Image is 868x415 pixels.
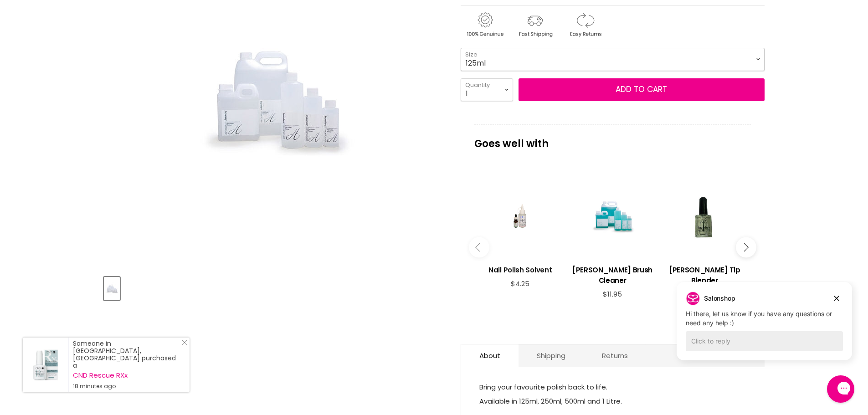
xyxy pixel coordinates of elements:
[519,344,584,367] a: Shipping
[584,344,646,367] a: Returns
[103,274,446,300] div: Product thumbnails
[511,11,559,39] img: shipping.gif
[105,278,119,299] img: Nail Polish Thinner
[561,11,609,39] img: returns.gif
[571,258,654,290] a: View product:Hawley Brush Cleaner
[479,258,562,280] a: View product:Nail Polish Solvent
[663,258,746,290] a: View product:Hawley Tip Blender
[474,124,751,154] p: Goes well with
[479,265,562,275] h3: Nail Polish Solvent
[461,11,509,39] img: genuine.gif
[479,381,746,395] p: Bring your favourite polish back to life.
[571,265,654,286] h3: [PERSON_NAME] Brush Cleaner
[519,78,765,101] button: Add to cart
[461,344,519,367] a: About
[178,340,187,349] a: Close Notification
[670,281,859,374] iframe: Gorgias live chat campaigns
[73,340,180,390] div: Someone in [GEOGRAPHIC_DATA], [GEOGRAPHIC_DATA] purchased a
[603,289,622,299] span: $11.95
[73,383,180,390] small: 18 minutes ago
[479,395,746,409] p: Available in 125ml, 250ml, 500ml and 1 Litre.
[511,279,529,288] span: $4.25
[663,265,746,286] h3: [PERSON_NAME] Tip Blender
[182,340,187,345] svg: Close Icon
[822,372,859,406] iframe: Gorgias live chat messenger
[104,277,120,300] button: Nail Polish Thinner
[23,338,68,392] a: Visit product page
[461,78,513,101] select: Quantity
[73,372,180,379] a: CND Rescue RXx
